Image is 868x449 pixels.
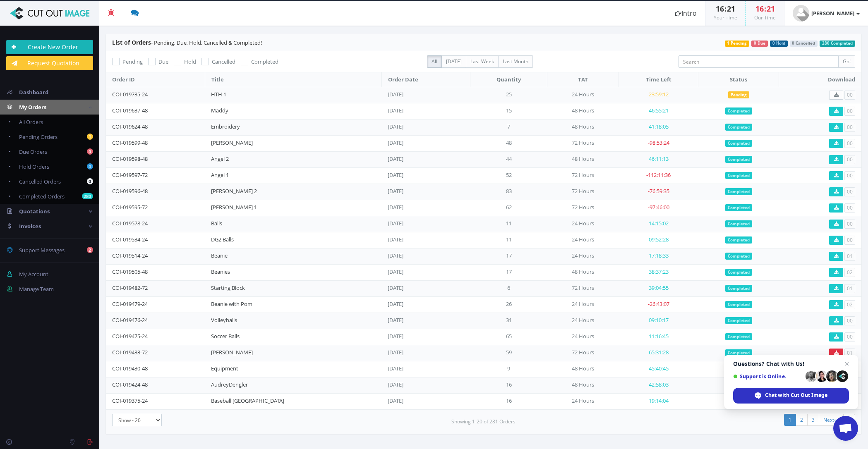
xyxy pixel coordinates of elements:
th: Order Date [381,72,470,87]
td: 46:55:21 [619,103,698,119]
b: 0 [87,148,93,155]
a: COI-019595-72 [112,203,148,211]
td: 24 Hours [547,313,619,329]
label: [DATE] [441,55,466,68]
span: Cancelled [212,58,235,65]
span: 0 Hold [770,41,788,47]
td: 48 Hours [547,361,619,377]
td: 14:15:02 [619,216,698,232]
td: 62 [470,200,547,216]
a: COI-019597-72 [112,171,148,179]
a: COI-019479-24 [112,300,148,308]
td: 17:18:33 [619,248,698,264]
a: COI-019375-24 [112,397,148,404]
td: 16 [470,377,547,393]
span: Invoices [19,222,41,230]
span: - Pending, Due, Hold, Cancelled & Completed! [112,39,262,46]
td: -112:11:36 [619,167,698,184]
a: COI-019475-24 [112,332,148,340]
span: Pending [122,58,143,65]
a: COI-019596-48 [112,187,148,195]
a: Beanie with Pom [211,300,252,308]
span: Completed Orders [19,193,65,200]
td: [DATE] [381,377,470,393]
span: Quotations [19,208,50,215]
a: [PERSON_NAME] [784,1,868,26]
span: Hold [184,58,196,65]
label: All [427,55,442,68]
td: 72 Hours [547,200,619,216]
a: Baseball [GEOGRAPHIC_DATA] [211,397,284,404]
span: : [724,4,727,14]
a: AudreyDengler [211,381,248,388]
td: [DATE] [381,232,470,248]
span: Support Messages [19,246,65,254]
span: Manage Team [19,285,54,293]
td: 83 [470,184,547,200]
a: COI-019482-72 [112,284,148,291]
span: Completed [725,172,752,179]
a: Angel 2 [211,155,229,162]
span: 21 [767,4,775,14]
a: Maddy [211,107,228,114]
td: [DATE] [381,135,470,151]
span: Completed [725,253,752,260]
td: 72 Hours [547,184,619,200]
td: 48 Hours [547,377,619,393]
img: Cut Out Image [6,7,93,19]
a: Next [819,414,844,426]
th: TAT [547,72,619,87]
td: 09:10:17 [619,313,698,329]
small: Showing 1-20 of 281 Orders [451,418,516,425]
b: 1 [87,134,93,140]
span: Due Orders [19,148,47,155]
a: COI-019598-48 [112,155,148,162]
th: Time Left [619,72,698,87]
a: 1 [784,414,796,426]
a: Balls [211,220,222,227]
a: [PERSON_NAME] 1 [211,203,257,211]
label: Last Week [466,55,499,68]
span: Support is Online. [733,373,803,380]
td: 17 [470,248,547,264]
span: 1 Pending [725,41,750,47]
td: 24 Hours [547,87,619,103]
td: 39:04:55 [619,280,698,296]
span: Completed [725,220,752,228]
b: 280 [82,193,93,199]
img: user_default.jpg [793,5,809,21]
div: Chat with Cut Out Image [733,388,849,404]
a: COI-019430-48 [112,365,148,372]
span: Completed [725,140,752,147]
td: 15 [470,103,547,119]
span: Completed [725,236,752,244]
td: 72 Hours [547,345,619,361]
td: 11:16:45 [619,329,698,345]
a: Create New Order [6,40,93,54]
td: 38:37:23 [619,264,698,280]
td: 09:52:28 [619,232,698,248]
a: Soccer Balls [211,332,240,340]
span: My Account [19,270,48,278]
a: Starting Block [211,284,245,291]
a: Request Quotation [6,56,93,70]
span: Dashboard [19,88,48,96]
td: 44 [470,151,547,167]
th: Title [205,72,381,87]
th: Order ID [106,72,205,87]
small: Our Time [754,14,776,21]
span: Cancelled Orders [19,178,61,185]
a: Volleyballs [211,316,237,324]
b: 2 [87,247,93,253]
td: 19:14:04 [619,393,698,409]
a: COI-019433-72 [112,349,148,356]
span: 16 [755,4,764,14]
span: Chat with Cut Out Image [765,392,827,399]
span: : [764,4,767,14]
td: 24 Hours [547,248,619,264]
td: 24 Hours [547,232,619,248]
td: [DATE] [381,248,470,264]
span: Completed [725,156,752,163]
a: Embroidery [211,123,240,130]
td: 11 [470,216,547,232]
